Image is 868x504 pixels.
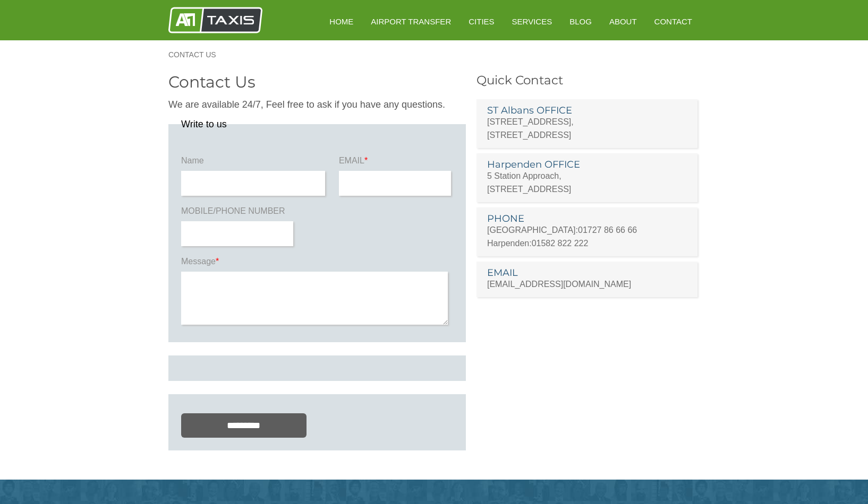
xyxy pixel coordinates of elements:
[532,239,589,248] a: 01582 822 222
[322,8,361,34] a: HOME
[487,268,687,277] h3: EMAIL
[647,8,700,34] a: Contact
[168,51,227,58] a: Contact Us
[363,8,458,34] a: Airport Transfer
[602,8,644,34] a: About
[487,214,687,223] h3: PHONE
[168,98,466,111] p: We are available 24/7, Feel free to ask if you have any questions.
[487,115,687,142] p: [STREET_ADDRESS], [STREET_ADDRESS]
[578,225,637,234] a: 01727 86 66 66
[168,7,262,33] img: A1 Taxis
[487,237,687,250] p: Harpenden:
[487,280,631,289] a: [EMAIL_ADDRESS][DOMAIN_NAME]
[487,160,687,169] h3: Harpenden OFFICE
[476,74,700,86] h3: Quick Contact
[487,106,687,115] h3: ST Albans OFFICE
[181,256,453,272] label: Message
[487,169,687,196] p: 5 Station Approach, [STREET_ADDRESS]
[487,223,687,237] p: [GEOGRAPHIC_DATA]:
[181,119,227,129] legend: Write to us
[181,155,328,171] label: Name
[181,205,295,221] label: MOBILE/PHONE NUMBER
[505,8,560,34] a: Services
[562,8,599,34] a: Blog
[339,155,453,171] label: EMAIL
[461,8,501,34] a: Cities
[168,74,466,90] h2: Contact Us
